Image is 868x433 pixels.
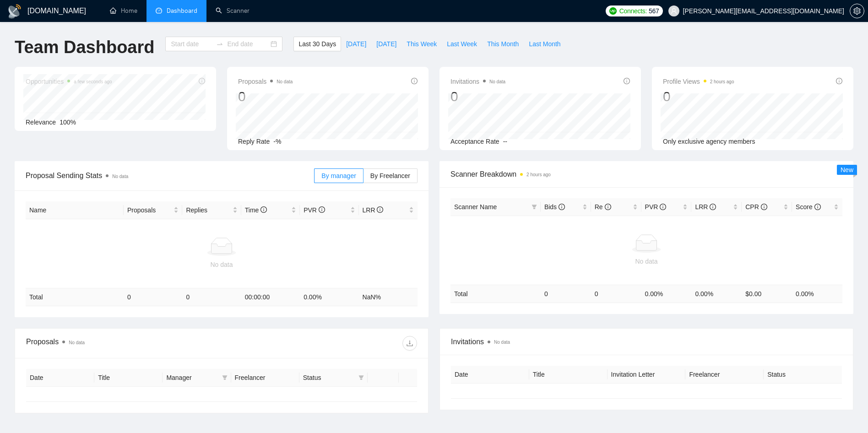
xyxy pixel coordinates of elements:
span: Last 30 Days [298,39,336,49]
span: Status [303,373,355,383]
td: 0 [182,288,241,306]
button: Last Month [524,37,565,51]
a: searchScanner [216,7,250,15]
td: 0 [591,285,641,303]
span: Relevance [26,119,56,126]
span: Score [796,203,820,211]
div: 0 [238,88,293,105]
button: This Week [401,37,442,51]
th: Title [94,369,163,387]
span: info-circle [411,78,418,84]
th: Freelancer [231,369,299,387]
th: Invitation Letter [608,366,686,384]
button: [DATE] [341,37,371,51]
span: No data [112,174,128,179]
td: 0 [541,285,591,303]
button: Last Week [442,37,482,51]
span: PVR [304,206,325,214]
span: filter [222,375,228,380]
th: Status [764,366,842,384]
td: 00:00:00 [241,288,300,306]
div: 0 [663,88,734,105]
span: swap-right [216,40,223,48]
span: Replies [186,205,230,215]
span: [DATE] [346,39,366,49]
time: 2 hours ago [710,79,734,84]
th: Manager [163,369,231,387]
div: Proposals [26,336,222,351]
span: Manager [166,373,218,383]
span: -% [273,138,281,145]
span: LRR [363,206,384,214]
span: filter [220,371,229,384]
span: This Month [487,39,519,49]
th: Replies [182,201,241,219]
span: No data [69,340,85,345]
span: Bids [544,203,565,211]
span: info-circle [377,206,383,213]
span: Time [245,206,267,214]
span: filter [358,375,364,380]
span: CPR [745,203,767,211]
span: LRR [695,203,716,211]
span: New [841,166,853,173]
td: Total [450,285,541,303]
span: No data [494,340,510,345]
span: -- [503,138,507,145]
div: No data [454,256,839,266]
button: download [402,336,417,351]
span: info-circle [814,204,821,210]
td: $ 0.00 [742,285,792,303]
span: to [216,40,223,48]
button: This Month [482,37,524,51]
td: 0.00 % [691,285,742,303]
h1: Team Dashboard [15,37,154,58]
img: upwork-logo.png [609,7,617,15]
td: 0 [124,288,182,306]
a: homeHome [110,7,137,15]
span: Invitations [450,76,505,87]
span: No data [277,79,293,84]
span: Acceptance Rate [450,138,499,145]
span: setting [850,7,864,15]
span: Proposals [127,205,172,215]
a: setting [850,7,864,15]
span: By Freelancer [370,172,410,179]
span: No data [489,79,505,84]
span: download [403,340,417,347]
span: Scanner Name [454,203,497,211]
span: info-circle [319,206,325,213]
span: dashboard [156,7,162,14]
div: No data [29,260,414,270]
span: Re [595,203,611,211]
span: 100% [60,119,76,126]
time: 2 hours ago [526,172,551,177]
td: 0.00 % [300,288,358,306]
th: Title [529,366,608,384]
th: Freelancer [685,366,764,384]
span: Scanner Breakdown [450,168,842,180]
span: Profile Views [663,76,734,87]
input: Start date [171,39,212,49]
span: info-circle [761,204,767,210]
span: filter [357,371,366,384]
span: 567 [649,6,659,16]
span: user [671,8,677,14]
span: Only exclusive agency members [663,138,755,145]
span: Last Week [447,39,477,49]
span: filter [530,200,539,214]
img: logo [7,4,22,19]
span: [DATE] [376,39,396,49]
th: Proposals [124,201,182,219]
span: info-circle [605,204,611,210]
th: Date [451,366,529,384]
span: Dashboard [167,7,197,15]
span: Proposal Sending Stats [26,170,314,181]
span: By manager [321,172,356,179]
span: Reply Rate [238,138,270,145]
td: Total [26,288,124,306]
span: This Week [407,39,437,49]
span: info-circle [710,204,716,210]
div: 0 [450,88,505,105]
td: 0.00 % [641,285,692,303]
